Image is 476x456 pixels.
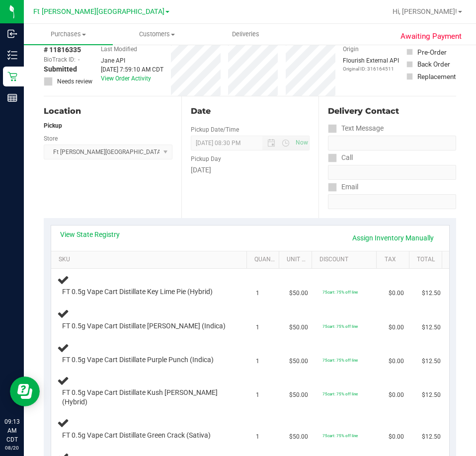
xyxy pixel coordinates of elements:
span: 1 [256,323,259,332]
a: Purchases [24,24,113,45]
strong: Pickup [44,122,62,129]
span: $12.50 [422,357,441,366]
label: Call [328,151,353,165]
span: FT 0.5g Vape Cart Distillate [PERSON_NAME] (Indica) [62,321,226,331]
inline-svg: Inbound [7,29,17,39]
a: View State Registry [60,229,120,239]
span: Needs review [57,77,92,86]
label: Pickup Date/Time [191,125,239,134]
div: Date [191,105,310,117]
div: Replacement [417,72,456,81]
a: Discount [319,256,373,264]
span: $50.00 [289,357,308,366]
label: Origin [343,45,359,54]
a: SKU [59,256,242,264]
div: [DATE] [191,165,310,175]
span: Customers [113,30,201,39]
p: 09:13 AM CDT [4,417,19,444]
span: $50.00 [289,289,308,298]
inline-svg: Retail [7,72,17,81]
a: Quantity [254,256,275,264]
span: $50.00 [289,323,308,332]
span: $0.00 [389,289,404,298]
span: 1 [256,289,259,298]
span: # 11816335 [44,45,81,55]
span: FT 0.5g Vape Cart Distillate Green Crack (Sativa) [62,431,211,440]
a: Unit Price [287,256,308,264]
div: Jane API [101,56,163,65]
label: Email [328,180,358,194]
span: 75cart: 75% off line [322,290,358,295]
span: $12.50 [422,323,441,332]
span: 1 [256,432,259,442]
a: Tax [385,256,405,264]
inline-svg: Reports [7,93,17,103]
label: Last Modified [101,45,137,54]
input: Format: (999) 999-9999 [328,136,456,151]
span: $50.00 [289,432,308,442]
p: 08/20 [4,444,19,452]
span: Awaiting Payment [400,31,462,42]
label: Pickup Day [191,154,221,163]
div: Pre-Order [417,47,447,57]
label: Store [44,134,58,143]
span: BioTrack ID: [44,55,76,64]
inline-svg: Inventory [7,50,17,60]
span: $0.00 [389,390,404,400]
span: - [78,55,79,64]
span: 1 [256,357,259,366]
span: Deliveries [219,30,273,39]
label: Text Message [328,121,384,136]
iframe: Resource center [10,377,40,406]
a: Customers [113,24,202,45]
div: Back Order [417,59,450,69]
div: Location [44,105,172,117]
span: Ft [PERSON_NAME][GEOGRAPHIC_DATA] [33,7,164,16]
a: Total [417,256,438,264]
span: $0.00 [389,432,404,442]
span: $0.00 [389,357,404,366]
span: $0.00 [389,323,404,332]
span: FT 0.5g Vape Cart Distillate Kush [PERSON_NAME] (Hybrid) [62,388,231,407]
span: 1 [256,390,259,400]
span: $50.00 [289,390,308,400]
a: Assign Inventory Manually [346,229,440,246]
input: Format: (999) 999-9999 [328,165,456,180]
p: Original ID: 316164511 [343,65,399,73]
span: $12.50 [422,289,441,298]
span: FT 0.5g Vape Cart Distillate Key Lime Pie (Hybrid) [62,287,213,297]
span: FT 0.5g Vape Cart Distillate Purple Punch (Indica) [62,355,214,365]
span: 75cart: 75% off line [322,324,358,329]
span: $12.50 [422,390,441,400]
a: Deliveries [201,24,290,45]
div: Flourish External API [343,56,399,73]
span: 75cart: 75% off line [322,391,358,396]
div: Delivery Contact [328,105,456,117]
span: Submitted [44,64,77,75]
span: 75cart: 75% off line [322,358,358,363]
span: Hi, [PERSON_NAME]! [393,7,457,15]
a: View Order Activity [101,75,151,82]
span: $12.50 [422,432,441,442]
div: [DATE] 7:59:10 AM CDT [101,65,163,74]
span: 75cart: 75% off line [322,433,358,438]
span: Purchases [24,30,113,39]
